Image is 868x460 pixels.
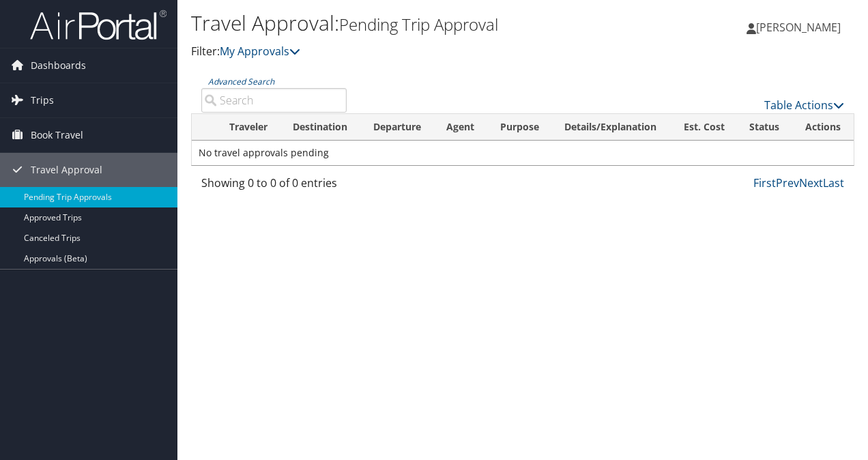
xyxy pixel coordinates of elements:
[776,175,799,190] a: Prev
[201,175,347,198] div: Showing 0 to 0 of 0 entries
[552,114,671,141] th: Details/Explanation
[488,114,552,141] th: Purpose
[799,175,823,190] a: Next
[339,13,498,35] small: Pending Trip Approval
[220,44,300,59] a: My Approvals
[191,43,633,61] p: Filter:
[434,114,487,141] th: Agent
[280,114,361,141] th: Destination: activate to sort column ascending
[208,76,274,87] a: Advanced Search
[753,175,776,190] a: First
[31,153,102,187] span: Travel Approval
[30,9,167,41] img: airportal-logo.png
[793,114,854,141] th: Actions
[31,118,83,152] span: Book Travel
[217,114,280,141] th: Traveler: activate to sort column ascending
[747,7,854,48] a: [PERSON_NAME]
[31,48,86,83] span: Dashboards
[31,83,54,117] span: Trips
[361,114,435,141] th: Departure: activate to sort column ascending
[191,9,633,38] h1: Travel Approval:
[756,20,841,35] span: [PERSON_NAME]
[823,175,844,190] a: Last
[764,98,844,113] a: Table Actions
[201,88,347,113] input: Advanced Search
[192,141,854,165] td: No travel approvals pending
[671,114,738,141] th: Est. Cost: activate to sort column ascending
[737,114,792,141] th: Status: activate to sort column ascending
